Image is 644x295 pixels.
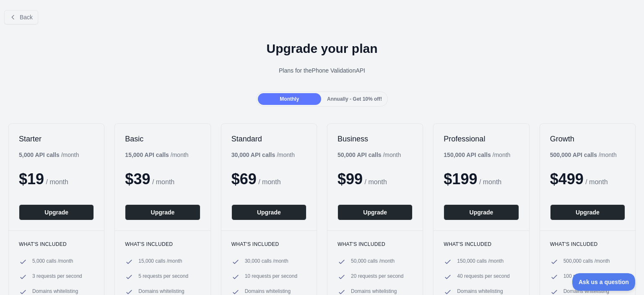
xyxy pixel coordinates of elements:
b: 150,000 API calls [444,151,491,158]
h2: Standard [231,134,306,144]
b: 50,000 API calls [338,151,382,158]
b: 30,000 API calls [231,151,275,158]
iframe: Toggle Customer Support [572,273,636,291]
b: 500,000 API calls [550,151,597,158]
div: / month [231,151,295,159]
h2: Professional [444,134,519,144]
div: / month [444,151,510,159]
h2: Business [338,134,413,144]
div: / month [550,151,617,159]
h2: Growth [550,134,625,144]
div: / month [338,151,401,159]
